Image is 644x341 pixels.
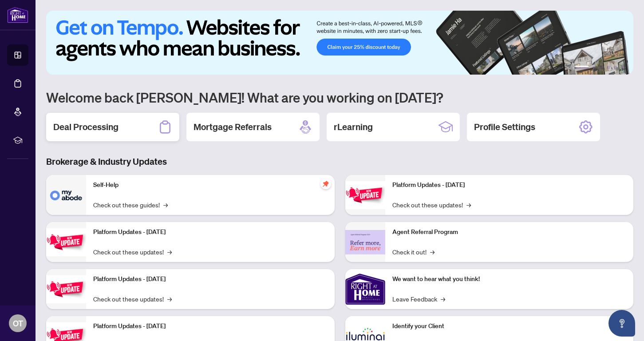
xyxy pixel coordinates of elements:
a: Check out these updates!→ [93,294,172,304]
span: → [163,200,168,210]
span: pushpin [320,178,331,189]
button: 6 [621,66,624,69]
p: Agent Referral Program [392,227,627,237]
h2: rLearning [334,121,373,133]
span: → [466,200,471,210]
p: Platform Updates - [DATE] [93,321,328,331]
h3: Brokerage & Industry Updates [46,155,633,168]
p: Platform Updates - [DATE] [93,274,328,284]
span: → [167,247,172,257]
h2: Deal Processing [53,121,119,133]
img: Platform Updates - September 16, 2025 [46,228,86,256]
a: Check out these guides!→ [93,200,168,210]
span: → [441,294,445,304]
button: Open asap [608,310,635,337]
p: Identify your Client [392,321,627,331]
img: Agent Referral Program [345,230,385,254]
img: Platform Updates - July 21, 2025 [46,275,86,303]
a: Check out these updates!→ [93,247,172,257]
img: We want to hear what you think! [345,269,385,309]
span: → [167,294,172,304]
p: We want to hear what you think! [392,274,627,284]
a: Check out these updates!→ [392,200,471,210]
button: 5 [614,66,617,69]
button: 1 [575,66,589,69]
h2: Profile Settings [474,121,535,133]
p: Platform Updates - [DATE] [93,227,328,237]
h1: Welcome back [PERSON_NAME]! What are you working on [DATE]? [46,89,633,106]
img: Platform Updates - June 23, 2025 [345,181,385,209]
button: 2 [593,66,596,69]
h2: Mortgage Referrals [194,121,272,133]
a: Leave Feedback→ [392,294,445,304]
span: → [430,247,435,257]
a: Check it out!→ [392,247,435,257]
p: Platform Updates - [DATE] [392,180,627,190]
span: OT [13,317,23,329]
p: Self-Help [93,180,328,190]
button: 4 [607,66,610,69]
img: logo [7,7,28,23]
img: Slide 0 [46,11,633,75]
button: 3 [600,66,603,69]
img: Self-Help [46,175,86,215]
